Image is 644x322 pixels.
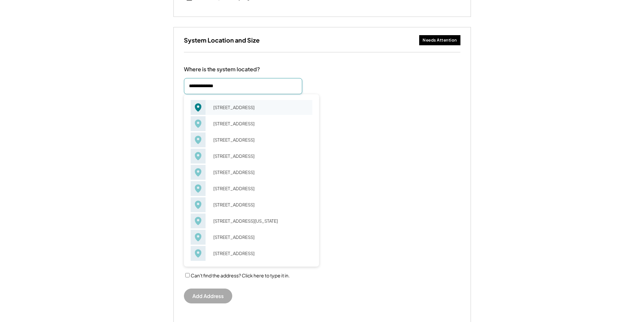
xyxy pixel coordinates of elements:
h3: System Location and Size [184,36,260,44]
div: [STREET_ADDRESS][US_STATE] [209,216,312,226]
div: [STREET_ADDRESS] [209,168,312,177]
div: [STREET_ADDRESS] [209,119,312,128]
div: [STREET_ADDRESS] [209,103,312,112]
div: [STREET_ADDRESS] [209,232,312,242]
div: Needs Attention [423,38,457,43]
div: [STREET_ADDRESS] [209,200,312,209]
button: Add Address [184,289,232,303]
div: [STREET_ADDRESS] [209,249,312,258]
div: [STREET_ADDRESS] [209,151,312,161]
div: Where is the system located? [184,66,260,73]
div: [STREET_ADDRESS] [209,184,312,193]
label: Can't find the address? Click here to type it in. [191,272,290,278]
div: [STREET_ADDRESS] [209,135,312,145]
